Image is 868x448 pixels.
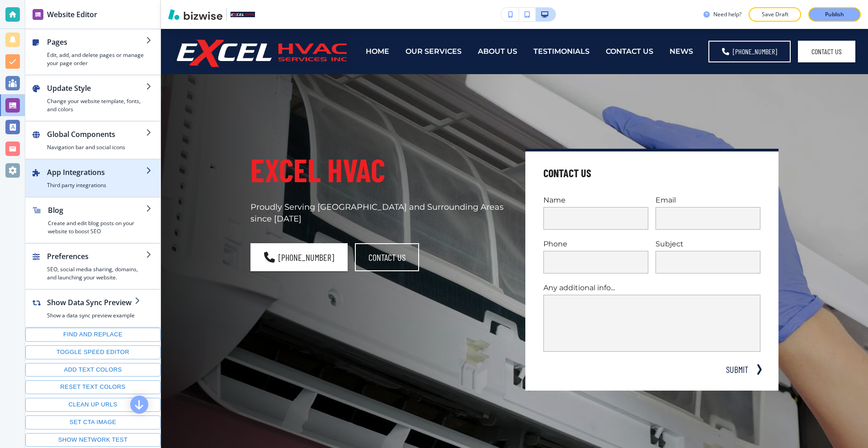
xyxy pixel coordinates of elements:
img: editor icon [33,9,43,20]
p: Publish [825,10,844,19]
p: ABOUT US [478,46,517,57]
h2: Website Editor [47,9,97,20]
button: Reset text colors [25,380,160,394]
span: Excel HVAC [250,151,385,189]
button: Publish [808,7,861,22]
img: Excel HVAC [175,32,351,70]
img: Your Logo [231,12,255,17]
p: Proudly Serving [GEOGRAPHIC_DATA] and Surrounding Areas since [DATE] [250,202,504,225]
h2: Show Data Sync Preview [47,297,135,308]
button: Show network test [25,433,160,447]
p: NEWS [670,46,693,57]
h4: Third party integrations [47,181,146,189]
button: BlogCreate and edit blog posts on your website to boost SEO [25,198,160,243]
img: Bizwise Logo [168,9,222,20]
a: [PHONE_NUMBER] [708,41,791,62]
h2: Pages [47,37,146,47]
h4: Change your website template, fonts, and colors [47,97,146,113]
p: HOME [366,46,389,57]
button: PreferencesSEO, social media sharing, domains, and launching your website. [25,244,160,289]
h4: Edit, add, and delete pages or manage your page order [47,51,146,67]
h2: App Integrations [47,167,146,178]
a: [PHONE_NUMBER] [250,243,348,271]
button: PagesEdit, add, and delete pages or manage your page order [25,29,160,75]
p: Any additional info... [543,283,760,293]
p: TESTIMONIALS [533,46,590,57]
button: Update StyleChange your website template, fonts, and colors [25,75,160,121]
p: Email [656,195,760,205]
h4: SEO, social media sharing, domains, and launching your website. [47,265,146,282]
h2: Blog [48,205,146,216]
button: Toggle speed editor [25,345,160,359]
h2: Preferences [47,251,146,262]
button: Save Draft [749,7,801,22]
button: App IntegrationsThird party integrations [25,160,160,197]
p: Phone [543,239,648,249]
h4: Navigation bar and social icons [47,143,146,151]
h2: Global Components [47,129,146,140]
p: CONTACT US [606,46,653,57]
h4: Create and edit blog posts on your website to boost SEO [48,219,146,236]
button: Global ComponentsNavigation bar and social icons [25,122,160,159]
p: OUR SERVICES [406,46,462,57]
button: Show Data Sync PreviewShow a data sync preview example [25,290,149,327]
h4: Show a data sync preview example [47,311,135,320]
h4: Contact Us [543,166,591,180]
h3: Need help? [713,10,741,19]
p: Name [543,195,648,205]
p: Subject [656,239,760,249]
button: contact us [355,243,419,271]
h2: Update Style [47,83,146,94]
button: Set CTA image [25,415,160,429]
p: Save Draft [760,10,789,19]
button: Clean up URLs [25,398,160,412]
button: SUBMIT [722,363,751,376]
button: Add text colors [25,363,160,377]
button: Contact Us [798,41,855,62]
button: Find and replace [25,328,160,342]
